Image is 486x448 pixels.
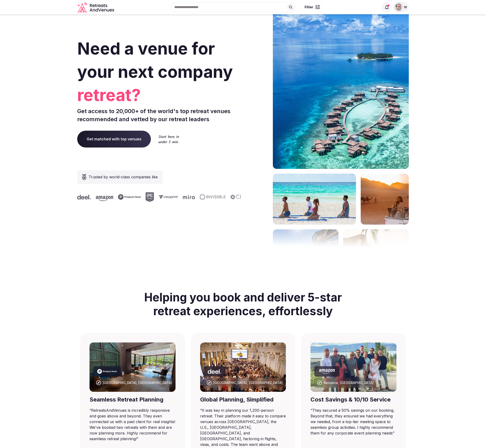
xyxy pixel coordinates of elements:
svg: Invisible company logo [200,194,226,200]
div: Global Planning, Simplified [200,396,286,404]
img: woman sitting in back of truck with camels [361,174,409,225]
span: Trusted by world-class companies like [89,174,158,180]
span: retreat? [77,83,241,107]
img: Start here in under 5 min [158,135,179,143]
div: [GEOGRAPHIC_DATA], [GEOGRAPHIC_DATA] [213,380,283,385]
a: Get matched with top venues [77,131,151,147]
p: Get access to 20,000+ of the world's top retreat venues recommended and vetted by our retreat lea... [77,107,241,123]
svg: Deel company logo [208,369,221,374]
h2: Helping you book and deliver 5-star retreat experiences, effortlessly [137,285,349,323]
blockquote: “ RetreatsAndVenues is incredibly responsive and goes above and beyond. They even connected us wi... [90,407,175,442]
img: Punta Umbria, Spain [200,342,286,392]
button: Filter [301,3,323,12]
img: Barcelona, Spain [90,342,175,392]
svg: Epic Games company logo [145,192,154,202]
svg: Miro company logo [183,195,195,199]
span: Need a venue for your next company [77,38,233,82]
img: yoga on tropical beach [273,174,356,225]
div: Cost Savings & 10/10 Service [310,396,396,404]
blockquote: “ They secured a 50% savings on our booking. Beyond that, they ensured we had everything we neede... [310,407,396,436]
span: Filter [305,5,313,9]
div: Seamless Retreat Planning [90,396,175,404]
img: Ryan Sanford [395,4,402,10]
svg: Deel company logo [77,195,91,199]
div: [GEOGRAPHIC_DATA], [GEOGRAPHIC_DATA] [103,380,172,385]
a: Visit the homepage [77,2,115,13]
svg: Retreats and Venues company logo [77,2,115,13]
div: Kelowna, [GEOGRAPHIC_DATA] [324,380,373,385]
svg: Vistaprint company logo [159,195,178,199]
img: Kelowna, Canada [310,342,396,392]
